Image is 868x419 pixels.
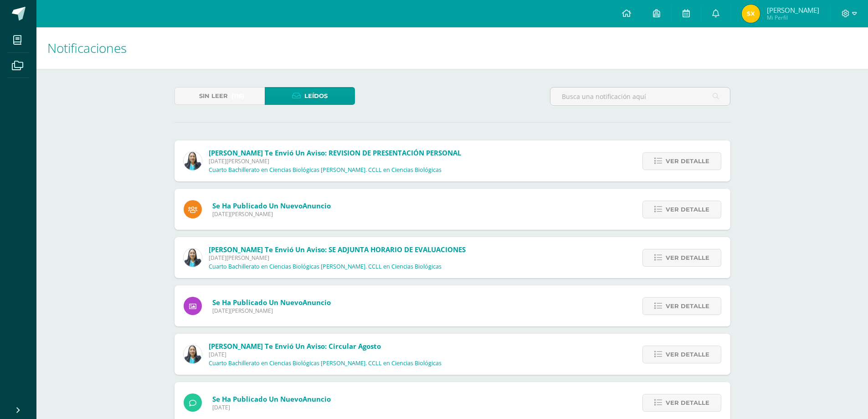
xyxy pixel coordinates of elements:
[231,88,244,104] span: (116)
[209,351,442,358] span: [DATE]
[209,157,461,165] span: [DATE][PERSON_NAME]
[184,152,202,170] img: 49168807a2b8cca0ef2119beca2bd5ad.png
[212,403,331,411] span: [DATE]
[742,5,760,23] img: 898483df6760928559f977650479a82e.png
[209,360,442,367] p: Cuarto Bachillerato en Ciencias Biológicas [PERSON_NAME]. CCLL en Ciencias Biológicas
[212,394,331,403] span: Se ha publicado un nuevo
[184,248,202,267] img: 49168807a2b8cca0ef2119beca2bd5ad.png
[303,201,331,210] span: Anuncio
[209,254,466,262] span: [DATE][PERSON_NAME]
[175,87,265,105] a: Sin leer(116)
[666,201,709,218] span: Ver detalle
[304,88,328,104] span: Leídos
[550,88,730,105] input: Busca una notificación aquí
[666,249,709,266] span: Ver detalle
[199,88,228,104] span: Sin leer
[209,148,461,157] span: [PERSON_NAME] te envió un aviso: REVISION DE PRESENTACIÓN PERSONAL
[209,341,381,351] span: [PERSON_NAME] te envió un aviso: circular agosto
[209,166,442,174] p: Cuarto Bachillerato en Ciencias Biológicas [PERSON_NAME]. CCLL en Ciencias Biológicas
[303,394,331,403] span: Anuncio
[303,298,331,307] span: Anuncio
[212,298,331,307] span: Se ha publicado un nuevo
[767,14,819,21] span: Mi Perfil
[666,298,709,315] span: Ver detalle
[209,263,442,270] p: Cuarto Bachillerato en Ciencias Biológicas [PERSON_NAME]. CCLL en Ciencias Biológicas
[212,210,331,218] span: [DATE][PERSON_NAME]
[666,394,709,411] span: Ver detalle
[265,87,355,105] a: Leídos
[212,201,331,210] span: Se ha publicado un nuevo
[209,245,466,254] span: [PERSON_NAME] te envió un aviso: SE ADJUNTA HORARIO DE EVALUACIONES
[767,5,819,15] span: [PERSON_NAME]
[666,153,709,170] span: Ver detalle
[212,307,331,315] span: [DATE][PERSON_NAME]
[184,345,202,363] img: 49168807a2b8cca0ef2119beca2bd5ad.png
[666,346,709,363] span: Ver detalle
[47,39,127,57] span: Notificaciones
